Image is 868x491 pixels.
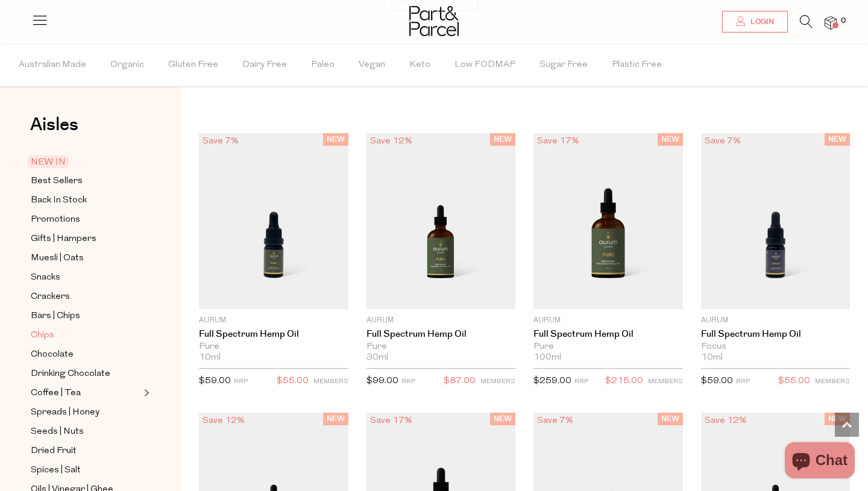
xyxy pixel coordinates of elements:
a: Crackers [31,289,140,304]
div: Save 17% [366,413,416,429]
span: Dried Fruit [31,444,77,458]
a: Best Sellers [31,174,140,189]
span: Muesli | Oats [31,251,84,266]
span: Seeds | Nuts [31,425,84,439]
span: Best Sellers [31,174,83,189]
img: Full Spectrum Hemp Oil [366,133,516,309]
a: Seeds | Nuts [31,424,140,439]
div: Save 7% [533,413,577,429]
div: Save 7% [199,133,242,149]
a: Bars | Chips [31,308,140,324]
small: MEMBERS [815,378,850,385]
span: NEW [825,413,850,425]
span: NEW IN [28,155,69,168]
span: 10ml [199,352,221,363]
span: Bars | Chips [31,309,80,324]
small: MEMBERS [480,378,515,385]
img: Full Spectrum Hemp Oil [701,133,851,309]
span: Snacks [31,271,60,285]
span: Sugar Free [539,44,588,86]
a: Dried Fruit [31,443,140,458]
span: Drinking Chocolate [31,367,110,381]
span: 30ml [366,352,388,363]
a: 0 [825,16,837,29]
p: Aurum [701,315,851,326]
span: Promotions [31,213,80,227]
span: $215.00 [605,374,643,389]
a: Full Spectrum Hemp Oil [199,329,348,340]
span: NEW [825,133,850,146]
small: RRP [736,378,750,385]
p: Aurum [199,315,348,326]
span: $55.00 [778,374,810,389]
span: $87.00 [444,374,476,389]
span: $59.00 [701,377,733,386]
span: NEW [323,133,348,146]
a: Full Spectrum Hemp Oil [533,329,683,340]
span: NEW [658,413,683,425]
span: Organic [110,44,144,86]
small: RRP [401,378,415,385]
a: Login [722,11,788,33]
span: $259.00 [533,377,571,386]
a: Back In Stock [31,193,140,208]
div: Save 17% [533,133,583,149]
span: $55.00 [277,374,309,389]
span: 10ml [701,352,723,363]
span: Dairy Free [242,44,287,86]
div: Focus [701,342,851,352]
small: RRP [234,378,248,385]
a: Muesli | Oats [31,251,140,266]
span: Chips [31,328,54,343]
span: Spices | Salt [31,463,81,478]
a: Full Spectrum Hemp Oil [366,329,516,340]
a: Drinking Chocolate [31,366,140,381]
small: MEMBERS [648,378,683,385]
small: MEMBERS [313,378,348,385]
div: Pure [533,342,683,352]
inbox-online-store-chat: Shopify online store chat [781,442,858,481]
a: Spreads | Honey [31,405,140,420]
span: 0 [838,16,849,27]
span: NEW [323,413,348,425]
a: Gifts | Hampers [31,231,140,246]
span: NEW [490,133,515,146]
span: Crackers [31,290,70,304]
span: NEW [658,133,683,146]
div: Save 12% [701,413,750,429]
img: Full Spectrum Hemp Oil [533,133,683,309]
img: Full Spectrum Hemp Oil [199,133,348,309]
div: Save 7% [701,133,744,149]
span: Aisles [30,111,78,138]
p: Aurum [533,315,683,326]
p: Aurum [366,315,516,326]
div: Save 12% [366,133,416,149]
div: Pure [199,342,348,352]
button: Expand/Collapse Coffee | Tea [141,386,149,400]
a: NEW IN [31,155,140,169]
span: Gifts | Hampers [31,232,96,246]
span: Spreads | Honey [31,405,99,420]
div: Pure [366,342,516,352]
div: Save 12% [199,413,248,429]
a: Coffee | Tea [31,386,140,401]
a: Full Spectrum Hemp Oil [701,329,851,340]
a: Chocolate [31,347,140,362]
span: Back In Stock [31,193,87,208]
span: $99.00 [366,377,398,386]
span: Australian Made [19,44,86,86]
span: Login [747,17,774,27]
span: Paleo [311,44,335,86]
a: Promotions [31,212,140,227]
a: Aisles [30,116,78,146]
img: Part&Parcel [409,6,459,36]
small: RRP [574,378,588,385]
span: Chocolate [31,348,74,362]
span: Gluten Free [168,44,218,86]
span: Low FODMAP [454,44,515,86]
a: Spices | Salt [31,463,140,478]
a: Chips [31,328,140,343]
span: $59.00 [199,377,231,386]
span: Plastic Free [612,44,662,86]
span: Keto [409,44,430,86]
